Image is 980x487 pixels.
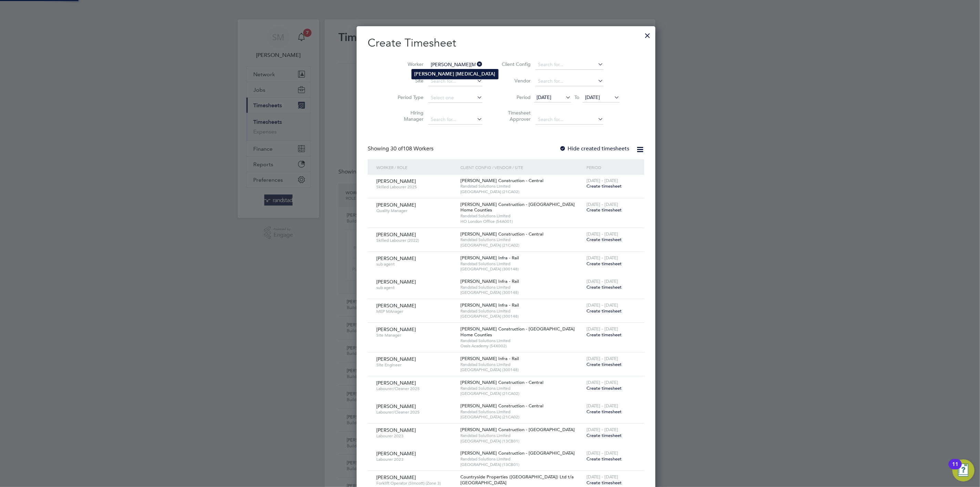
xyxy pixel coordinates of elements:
span: Labourer/Cleaner 2025 [376,409,455,415]
span: [DATE] [585,94,600,100]
span: [GEOGRAPHIC_DATA] (300148) [460,290,583,295]
input: Search for... [428,77,482,86]
span: [DATE] - [DATE] [586,403,618,409]
span: [PERSON_NAME] [376,279,416,285]
span: [PERSON_NAME] Construction - [GEOGRAPHIC_DATA] Home Counties [460,326,575,338]
span: HO London Office (54A001) [460,219,583,224]
span: Create timesheet [586,385,622,391]
span: [PERSON_NAME] Construction - Central [460,379,543,385]
span: [GEOGRAPHIC_DATA] (21CA02) [460,189,583,195]
span: To [572,93,581,102]
span: Skilled Labourer (2022) [376,238,455,243]
span: Randstad Solutions Limited [460,285,583,290]
span: [PERSON_NAME] [376,474,416,480]
span: Site Manager [376,332,455,338]
span: [DATE] - [DATE] [586,450,618,456]
b: [MEDICAL_DATA] [456,71,496,77]
h2: Create Timesheet [368,36,644,50]
span: Create timesheet [586,433,622,438]
span: sub agent [376,261,455,267]
span: [GEOGRAPHIC_DATA] (21CA02) [460,391,583,396]
span: Create timesheet [586,207,622,213]
span: Randstad Solutions Limited [460,362,583,367]
input: Search for... [535,77,603,86]
span: Create timesheet [586,284,622,290]
div: Showing [368,145,435,152]
span: [GEOGRAPHIC_DATA] (300148) [460,367,583,372]
span: [DATE] - [DATE] [586,427,618,433]
span: Countryside Properties ([GEOGRAPHIC_DATA]) Ltd t/a [GEOGRAPHIC_DATA] [460,474,574,486]
input: Select one [428,93,482,103]
span: [PERSON_NAME] Construction - Central [460,231,543,237]
div: 11 [952,464,958,473]
label: Period Type [392,94,423,100]
span: Create timesheet [586,308,622,314]
span: [DATE] - [DATE] [586,379,618,385]
span: Randstad Solutions Limited [460,183,583,189]
span: [PERSON_NAME] [376,403,416,409]
span: [PERSON_NAME] Construction - Central [460,178,543,183]
span: [DATE] - [DATE] [586,231,618,237]
label: Period [500,94,531,100]
button: Open Resource Center, 11 new notifications [952,459,974,481]
span: [DATE] - [DATE] [586,201,618,207]
span: [PERSON_NAME] [376,178,416,184]
span: Site Engineer [376,362,455,368]
span: [GEOGRAPHIC_DATA] (300148) [460,266,583,272]
span: Forklift Operator (Simcott) (Zone 3) [376,480,455,486]
div: Client Config / Vendor / Site [459,159,585,175]
span: Labourer/Cleaner 2025 [376,386,455,391]
span: Randstad Solutions Limited [460,456,583,462]
span: [PERSON_NAME] [376,380,416,386]
label: Hiring Manager [392,110,423,122]
span: [PERSON_NAME] [376,302,416,309]
input: Search for... [428,60,482,70]
span: [PERSON_NAME] Construction - [GEOGRAPHIC_DATA] Home Counties [460,201,575,213]
span: Randstad Solutions Limited [460,386,583,391]
span: [DATE] - [DATE] [586,278,618,284]
span: [DATE] - [DATE] [586,474,618,480]
span: [PERSON_NAME] [376,255,416,261]
span: Create timesheet [586,409,622,415]
span: Randstad Solutions Limited [460,237,583,242]
span: Create timesheet [586,237,622,242]
label: Client Config [500,61,531,67]
span: [GEOGRAPHIC_DATA] (13CB01) [460,438,583,444]
b: [PERSON_NAME] [415,71,455,77]
span: [PERSON_NAME] Construction - [GEOGRAPHIC_DATA] [460,427,575,433]
span: Labourer 2023 [376,433,455,439]
span: Create timesheet [586,480,622,486]
span: Oasis Academy (54X002) [460,343,583,349]
span: [GEOGRAPHIC_DATA] (13CB01) [460,462,583,467]
span: [PERSON_NAME] Infra - Rail [460,255,519,261]
span: [DATE] [537,94,551,100]
span: Create timesheet [586,361,622,367]
span: Randstad Solutions Limited [460,409,583,415]
span: [PERSON_NAME] Infra - Rail [460,302,519,308]
span: [PERSON_NAME] Infra - Rail [460,356,519,361]
span: [GEOGRAPHIC_DATA] (21CA02) [460,414,583,420]
span: [PERSON_NAME] [376,202,416,208]
label: Site [392,78,423,84]
span: Create timesheet [586,183,622,189]
div: Worker / Role [375,159,459,175]
span: [DATE] - [DATE] [586,255,618,261]
span: [PERSON_NAME] Construction - Central [460,403,543,409]
span: [PERSON_NAME] [376,427,416,433]
span: Labourer 2023 [376,457,455,462]
label: Hide created timesheets [559,145,629,152]
span: 108 Workers [390,145,433,152]
span: [PERSON_NAME] [376,450,416,457]
span: [DATE] - [DATE] [586,178,618,183]
span: [PERSON_NAME] Construction - [GEOGRAPHIC_DATA] [460,450,575,456]
span: [DATE] - [DATE] [586,302,618,308]
input: Search for... [428,115,482,125]
span: Randstad Solutions Limited [460,338,583,344]
span: sub agent [376,285,455,290]
span: Skilled Labourer 2025 [376,184,455,190]
span: Create timesheet [586,332,622,338]
span: Create timesheet [586,456,622,462]
label: Timesheet Approver [500,110,531,122]
span: Quality Manager [376,208,455,213]
span: MEP MAnager [376,309,455,314]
